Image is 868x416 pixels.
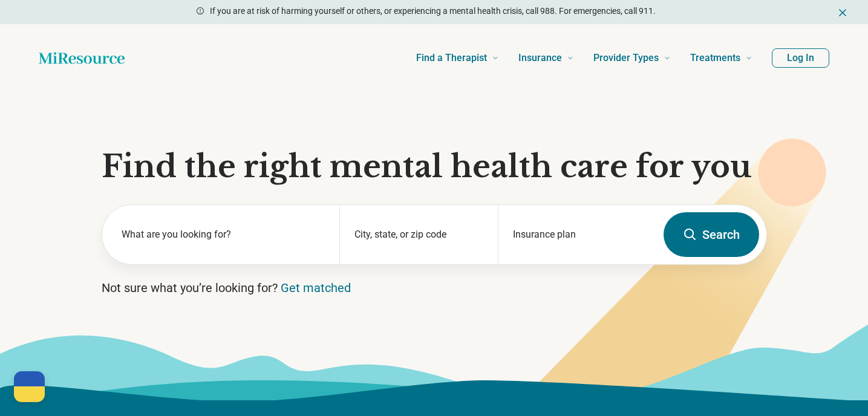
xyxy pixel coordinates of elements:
span: Treatments [690,50,740,67]
span: Insurance [518,50,562,67]
button: Search [664,212,759,257]
a: Get matched [281,281,351,295]
button: Dismiss [837,5,849,19]
button: Log In [772,48,829,68]
p: Not sure what you’re looking for? [102,279,767,296]
a: Treatments [690,34,752,82]
a: Find a Therapist [416,34,499,82]
span: Find a Therapist [416,50,487,67]
p: If you are at risk of harming yourself or others, or experiencing a mental health crisis, call 98... [210,5,656,18]
label: What are you looking for? [122,227,325,242]
h1: Find the right mental health care for you [102,149,767,185]
a: Insurance [518,34,574,82]
span: Provider Types [593,50,659,67]
a: Home page [39,46,125,70]
a: Provider Types [593,34,671,82]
